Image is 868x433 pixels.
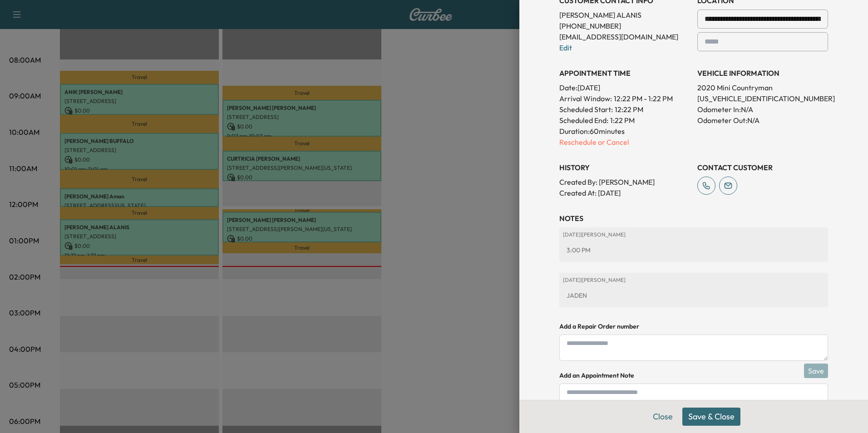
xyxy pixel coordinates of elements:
[563,231,824,238] p: [DATE] | [PERSON_NAME]
[559,371,828,380] h4: Add an Appointment Note
[559,126,690,137] p: Duration: 60 minutes
[559,93,690,104] p: Arrival Window:
[697,82,828,93] p: 2020 Mini Countryman
[697,68,828,79] h3: VEHICLE INFORMATION
[697,115,828,126] p: Odometer Out: N/A
[614,93,673,104] span: 12:22 PM - 1:22 PM
[697,162,828,173] h3: CONTACT CUSTOMER
[697,93,828,104] p: [US_VEHICLE_IDENTIFICATION_NUMBER]
[697,104,828,115] p: Odometer In: N/A
[559,82,690,93] p: Date: [DATE]
[647,408,679,426] button: Close
[682,408,740,426] button: Save & Close
[559,31,690,42] p: [EMAIL_ADDRESS][DOMAIN_NAME]
[610,115,635,126] p: 1:22 PM
[559,104,613,115] p: Scheduled Start:
[559,20,690,31] p: [PHONE_NUMBER]
[559,213,828,224] h3: NOTES
[559,115,608,126] p: Scheduled End:
[559,187,690,198] p: Created At : [DATE]
[559,322,828,331] h4: Add a Repair Order number
[559,137,690,148] p: Reschedule or Cancel
[559,43,572,52] a: Edit
[559,68,690,79] h3: APPOINTMENT TIME
[559,177,690,187] p: Created By : [PERSON_NAME]
[563,287,824,304] div: JADEN
[559,10,690,20] p: [PERSON_NAME] ALANIS
[559,162,690,173] h3: History
[563,242,824,258] div: 3:00 PM
[615,104,643,115] p: 12:22 PM
[563,276,824,284] p: [DATE] | [PERSON_NAME]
